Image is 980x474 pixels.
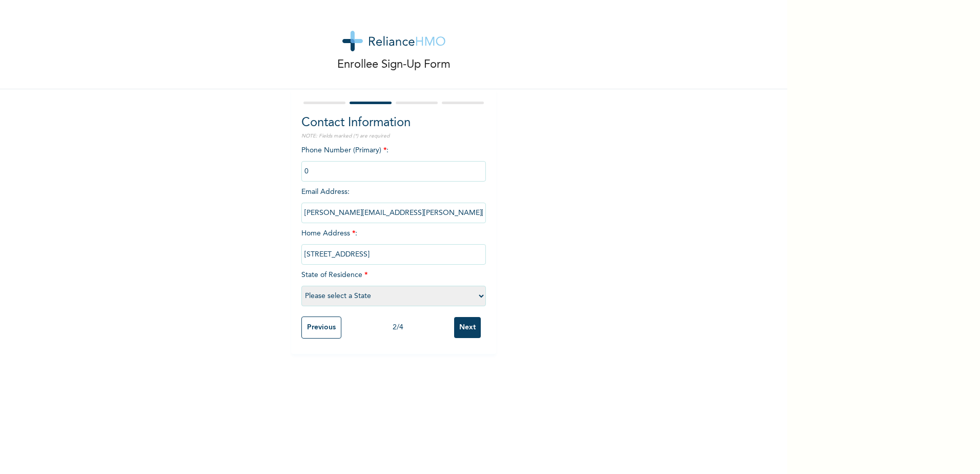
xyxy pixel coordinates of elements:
[301,271,486,300] span: State of Residence
[301,132,486,140] p: NOTE: Fields marked (*) are required
[301,317,341,339] input: Previous
[301,147,486,175] span: Phone Number (Primary) :
[301,244,486,265] input: Enter home address
[301,114,486,132] h2: Contact Information
[342,31,445,51] img: logo
[337,56,451,73] p: Enrollee Sign-Up Form
[301,203,486,223] input: Enter email Address
[301,188,486,216] span: Email Address :
[341,322,454,333] div: 2 / 4
[301,161,486,182] input: Enter Primary Phone Number
[301,230,486,258] span: Home Address :
[454,317,481,338] input: Next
